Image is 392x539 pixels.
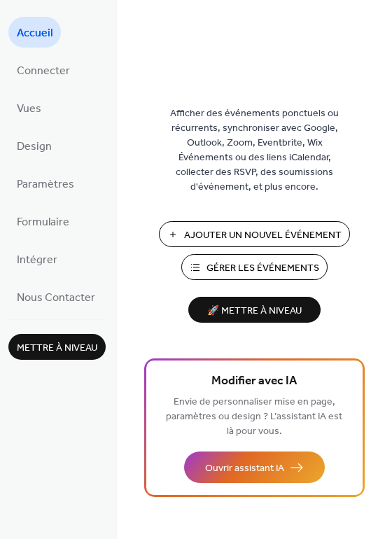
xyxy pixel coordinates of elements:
a: Nous Contacter [8,281,104,312]
span: Accueil [17,22,52,45]
span: Ajouter Un Nouvel Événement [184,228,342,243]
button: Gérer les Événements [181,254,328,280]
a: Vues [8,92,50,123]
span: Modifier avec IA [211,372,297,391]
span: Ouvrir assistant IA [205,461,284,476]
a: Design [8,130,60,161]
span: Envie de personnaliser mise en page, paramètres ou design ? L’assistant IA est là pour vous. [166,393,342,441]
span: Connecter [17,60,70,83]
a: Connecter [8,55,78,85]
span: Nous Contacter [17,287,95,309]
span: Gérer les Événements [206,261,319,276]
span: Design [17,136,52,158]
a: Accueil [8,17,61,48]
button: 🚀 Mettre à niveau [188,297,321,323]
span: Intégrer [17,249,57,272]
span: Afficher des événements ponctuels ou récurrents, synchroniser avec Google, Outlook, Zoom, Eventbr... [160,106,349,195]
button: Mettre à niveau [8,334,106,360]
a: Formulaire [8,206,78,237]
button: Ajouter Un Nouvel Événement [159,221,350,247]
span: Mettre à niveau [17,341,97,356]
span: Paramètres [17,174,74,196]
a: Paramètres [8,168,83,199]
a: Intégrer [8,244,66,274]
span: Vues [17,98,41,120]
button: Ouvrir assistant IA [184,451,325,483]
span: 🚀 Mettre à niveau [197,302,312,321]
span: Formulaire [17,211,69,234]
